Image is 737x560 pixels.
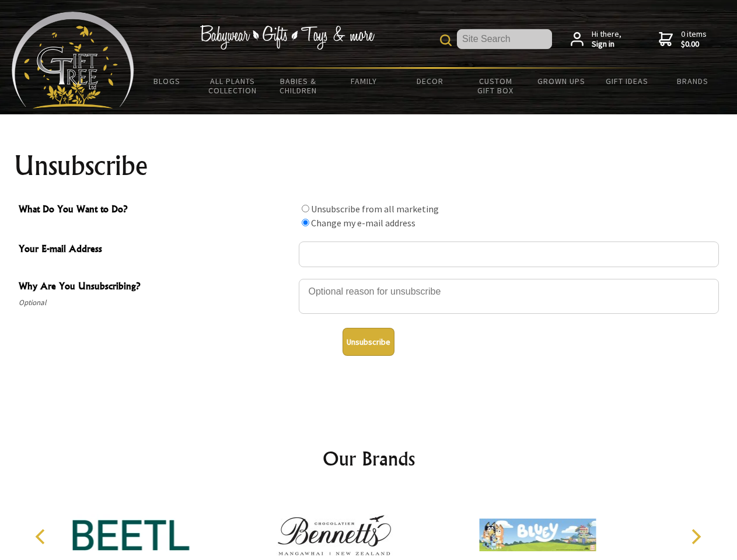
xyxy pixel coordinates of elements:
input: Your E-mail Address [299,242,719,267]
a: Grown Ups [528,69,594,93]
textarea: Why Are You Unsubscribing? [299,279,719,314]
img: Babywear - Gifts - Toys & more [200,25,375,50]
label: Change my e-mail address [311,217,415,229]
button: Previous [29,524,55,549]
input: What Do You Want to Do? [302,205,309,212]
button: Next [683,524,708,549]
a: 0 items$0.00 [659,29,707,50]
a: Hi there,Sign in [571,29,621,50]
span: What Do You Want to Do? [19,202,293,219]
strong: Sign in [592,39,621,50]
a: Babies & Children [266,69,331,103]
span: Optional [19,296,293,310]
input: What Do You Want to Do? [302,219,309,226]
a: Custom Gift Box [463,69,529,103]
a: All Plants Collection [200,69,266,103]
h1: Unsubscribe [14,152,724,180]
input: Site Search [457,29,552,49]
a: Family [331,69,397,93]
a: BLOGS [134,69,200,93]
span: Your E-mail Address [19,242,293,258]
img: Babyware - Gifts - Toys and more... [12,12,134,108]
label: Unsubscribe from all marketing [311,203,439,215]
h2: Our Brands [23,444,714,473]
a: Decor [397,69,463,93]
span: 0 items [681,29,707,50]
a: Brands [660,69,726,93]
img: product search [440,34,452,46]
button: Unsubscribe [343,328,394,356]
span: Why Are You Unsubscribing? [19,279,293,296]
strong: $0.00 [681,39,707,50]
a: Gift Ideas [594,69,660,93]
span: Hi there, [592,29,621,50]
